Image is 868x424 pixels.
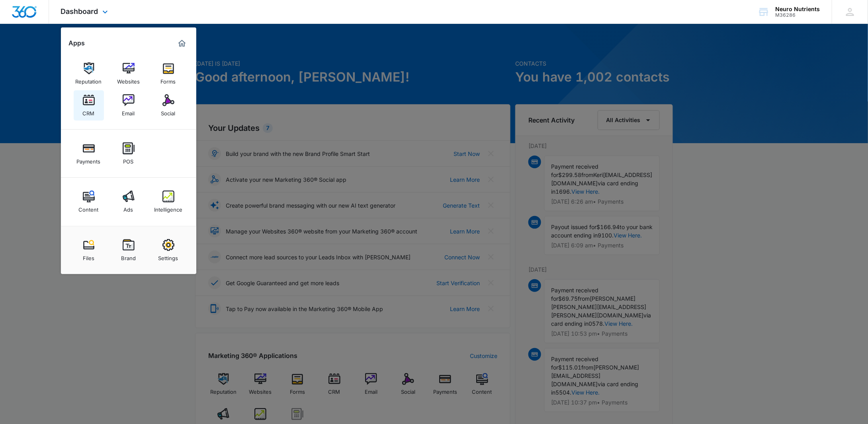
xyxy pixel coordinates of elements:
div: Reputation [76,74,102,85]
a: Intelligence [153,187,184,217]
div: Content [79,202,99,213]
div: account id [776,12,820,18]
span: Dashboard [61,7,98,16]
div: CRM [83,106,95,117]
a: CRM [74,90,104,121]
a: Email [113,90,144,121]
a: Content [74,187,104,217]
div: Payments [77,154,101,165]
a: Settings [153,235,184,265]
a: Payments [74,138,104,169]
div: Brand [121,251,136,261]
a: Reputation [74,58,104,89]
a: POS [113,138,144,169]
div: Email [122,106,135,117]
div: Settings [158,251,178,261]
a: Forms [153,58,184,89]
a: Ads [113,187,144,217]
a: Marketing 360® Dashboard [176,37,188,50]
a: Social [153,90,184,121]
div: account name [776,6,820,12]
div: Forms [161,74,176,85]
div: Ads [124,202,133,213]
div: Social [161,106,176,117]
div: Files [83,251,94,261]
div: Intelligence [154,202,182,213]
div: POS [123,154,134,165]
a: Brand [113,235,144,265]
h2: Apps [69,39,85,47]
div: Websites [117,74,140,85]
a: Websites [113,58,144,89]
a: Files [74,235,104,265]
